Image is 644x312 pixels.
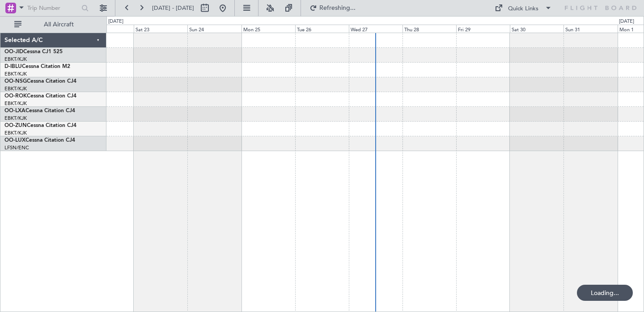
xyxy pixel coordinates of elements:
span: OO-ZUN [4,123,27,128]
a: OO-ROKCessna Citation CJ4 [4,93,76,99]
a: OO-ZUNCessna Citation CJ4 [4,123,76,128]
span: All Aircraft [23,21,94,28]
span: OO-LUX [4,138,25,143]
div: Sat 30 [510,25,563,33]
button: Quick Links [490,1,556,15]
a: EBKT/KJK [4,130,27,136]
div: Loading... [577,285,633,301]
span: OO-LXA [4,108,25,114]
div: Mon 25 [241,25,295,33]
span: D-IBLU [4,64,22,69]
div: Sun 24 [187,25,241,33]
span: [DATE] - [DATE] [152,4,194,12]
a: OO-NSGCessna Citation CJ4 [4,79,76,84]
button: Refreshing... [305,1,359,15]
div: Wed 27 [349,25,402,33]
a: EBKT/KJK [4,100,27,107]
a: OO-LXACessna Citation CJ4 [4,108,75,114]
div: Fri 22 [80,25,134,33]
div: [DATE] [108,18,123,25]
a: OO-JIDCessna CJ1 525 [4,49,63,55]
div: Thu 28 [402,25,456,33]
div: Quick Links [508,4,538,13]
span: OO-JID [4,49,23,55]
button: All Aircraft [10,17,97,32]
div: [DATE] [619,18,634,25]
a: OO-LUXCessna Citation CJ4 [4,138,75,143]
a: EBKT/KJK [4,71,27,77]
span: Refreshing... [319,5,356,11]
a: EBKT/KJK [4,115,27,122]
div: Sat 23 [134,25,187,33]
div: Sun 31 [563,25,617,33]
a: LFSN/ENC [4,144,29,151]
input: Trip Number [27,1,79,15]
span: OO-ROK [4,93,27,99]
a: EBKT/KJK [4,85,27,92]
div: Fri 29 [456,25,510,33]
a: EBKT/KJK [4,56,27,63]
a: D-IBLUCessna Citation M2 [4,64,70,69]
span: OO-NSG [4,79,27,84]
div: Tue 26 [295,25,349,33]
